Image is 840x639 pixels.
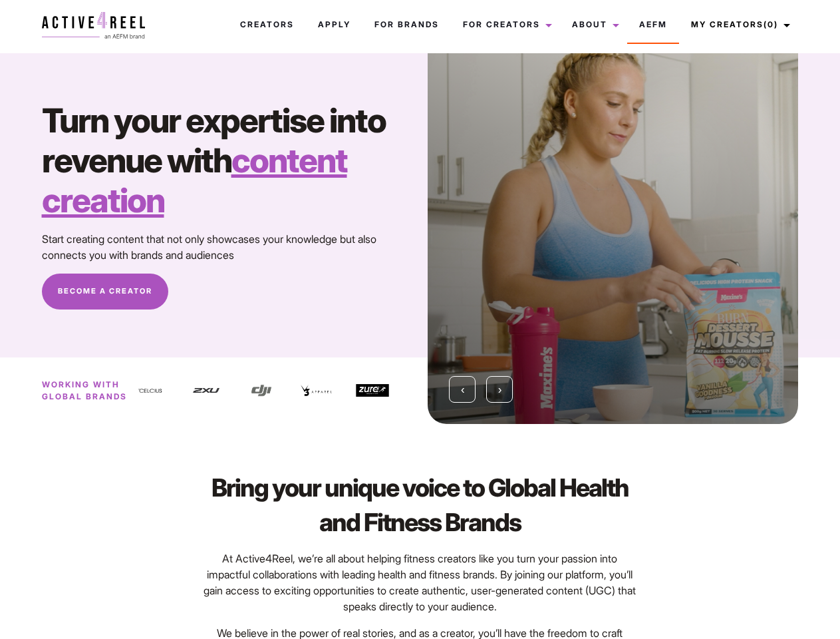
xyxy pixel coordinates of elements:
[560,7,627,43] a: About
[411,374,444,407] img: celcius logo
[42,101,412,220] h1: Turn your expertise into revenue with
[134,374,167,407] img: celcius logo
[42,140,347,220] strong: content creation
[451,7,560,43] a: For Creators
[42,379,134,403] p: Working with global brands
[42,231,412,263] p: Start creating content that not only showcases your knowledge but also connects you with brands a...
[190,374,223,407] img: 2XU-Logo-Square
[461,383,464,396] span: Previous
[627,7,679,43] a: AEFM
[362,7,451,43] a: For Brands
[203,550,638,614] p: At Active4Reel, we’re all about helping fitness creators like you turn your passion into impactfu...
[245,374,278,407] img: DJI-Logo
[203,471,638,540] h2: Bring your unique voice to Global Health and Fitness Brands
[498,383,501,396] span: Next
[306,7,362,43] a: Apply
[764,19,778,29] span: (0)
[679,7,798,43] a: My Creators(0)
[42,12,145,39] img: a4r-logo.svg
[228,7,306,43] a: Creators
[42,274,168,310] a: Become A Creator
